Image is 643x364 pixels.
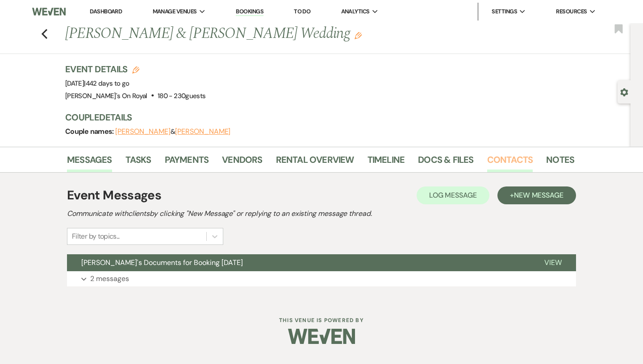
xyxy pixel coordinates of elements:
[65,79,129,88] span: [DATE]
[530,254,576,271] button: View
[236,8,263,16] a: Bookings
[65,127,115,136] span: Couple names:
[125,153,151,172] a: Tasks
[544,258,562,267] span: View
[81,258,243,267] span: [PERSON_NAME]'s Documents for Booking [DATE]
[222,153,262,172] a: Vendors
[115,128,171,135] button: [PERSON_NAME]
[276,153,354,172] a: Rental Overview
[497,186,576,204] button: +New Message
[65,91,147,100] span: [PERSON_NAME]'s On Royal
[175,128,230,135] button: [PERSON_NAME]
[115,127,230,136] span: &
[90,273,129,285] p: 2 messages
[487,153,533,172] a: Contacts
[67,153,112,172] a: Messages
[418,153,473,172] a: Docs & Files
[90,8,122,15] a: Dashboard
[67,208,576,219] h2: Communicate with clients by clicking "New Message" or replying to an existing message thread.
[67,271,576,286] button: 2 messages
[355,31,362,39] button: Edit
[165,153,209,172] a: Payments
[32,2,66,21] img: Weven Logo
[492,7,517,16] span: Settings
[84,79,129,88] span: |
[288,321,355,352] img: Weven Logo
[65,111,565,124] h3: Couple Details
[556,7,587,16] span: Resources
[65,63,205,75] h3: Event Details
[86,79,129,88] span: 442 days to go
[294,8,310,15] a: To Do
[620,87,628,96] button: Open lead details
[158,91,205,100] span: 180 - 230 guests
[67,186,161,205] h1: Event Messages
[514,190,564,200] span: New Message
[72,231,120,242] div: Filter by topics...
[546,153,574,172] a: Notes
[153,7,197,16] span: Manage Venues
[67,254,530,271] button: [PERSON_NAME]'s Documents for Booking [DATE]
[417,186,489,204] button: Log Message
[367,153,405,172] a: Timeline
[429,190,477,200] span: Log Message
[65,23,465,45] h1: [PERSON_NAME] & [PERSON_NAME] Wedding
[341,7,370,16] span: Analytics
